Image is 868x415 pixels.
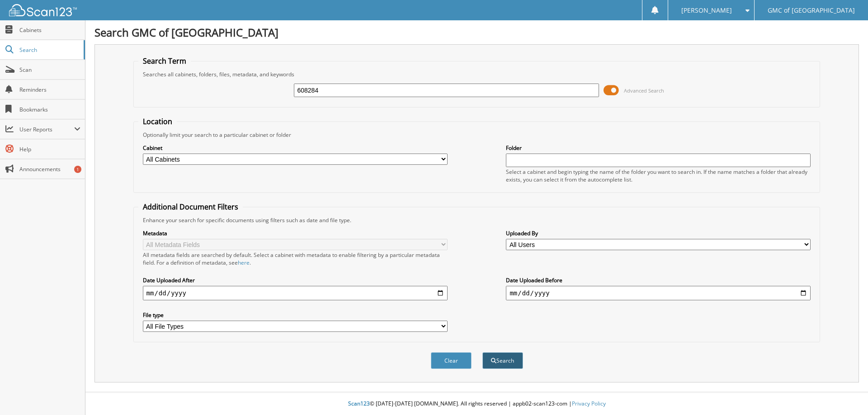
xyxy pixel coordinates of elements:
[19,46,79,54] span: Search
[431,352,472,369] button: Clear
[506,229,811,237] label: Uploaded By
[19,86,80,93] span: Reminders
[138,56,191,66] legend: Search Term
[482,352,523,369] button: Search
[19,145,80,153] span: Help
[143,276,448,284] label: Date Uploaded After
[143,144,448,152] label: Cabinet
[238,259,250,266] a: here
[19,66,80,74] span: Scan
[138,131,816,139] div: Optionally limit your search to a particular cabinet or folder
[506,144,811,152] label: Folder
[506,276,811,284] label: Date Uploaded Before
[94,25,859,40] h1: Search GMC of [GEOGRAPHIC_DATA]
[138,117,177,126] legend: Location
[768,8,855,13] span: GMC of [GEOGRAPHIC_DATA]
[19,26,80,34] span: Cabinets
[143,311,448,319] label: File type
[506,286,811,300] input: end
[74,166,81,173] div: 1
[138,202,243,212] legend: Additional Document Filters
[143,286,448,300] input: start
[19,126,74,133] span: User Reports
[19,106,80,113] span: Bookmarks
[348,400,370,407] span: Scan123
[138,216,816,224] div: Enhance your search for specific documents using filters such as date and file type.
[19,165,80,173] span: Announcements
[85,393,868,415] div: © [DATE]-[DATE] [DOMAIN_NAME]. All rights reserved | appb02-scan123-com |
[9,4,77,16] img: scan123-logo-white.svg
[143,251,448,266] div: All metadata fields are searched by default. Select a cabinet with metadata to enable filtering b...
[681,8,732,13] span: [PERSON_NAME]
[138,70,816,78] div: Searches all cabinets, folders, files, metadata, and keywords
[506,168,811,183] div: Select a cabinet and begin typing the name of the folder you want to search in. If the name match...
[624,87,664,94] span: Advanced Search
[572,400,606,407] a: Privacy Policy
[143,229,448,237] label: Metadata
